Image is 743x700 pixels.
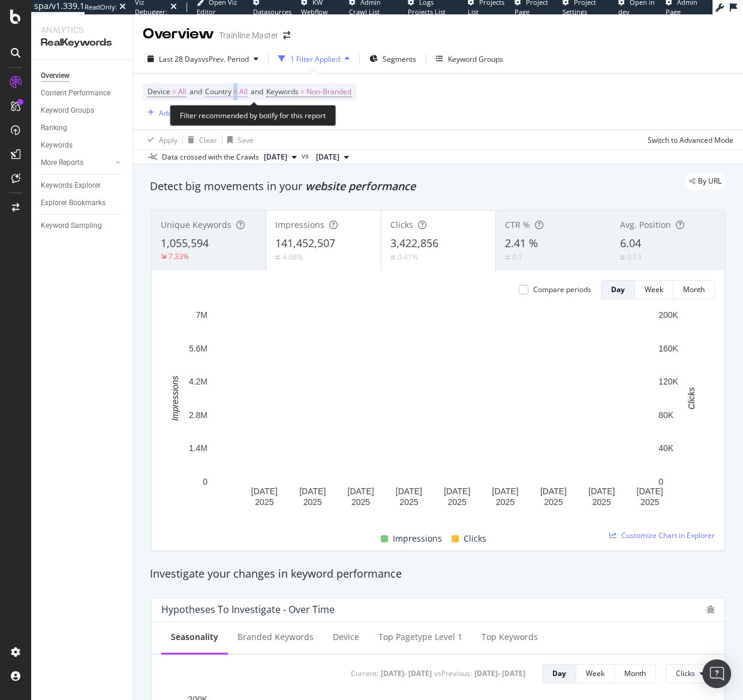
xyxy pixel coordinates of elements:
[150,566,726,582] div: Investigate your changes in keyword performance
[676,668,695,678] span: Clicks
[588,486,615,496] text: [DATE]
[41,122,67,134] div: Ranking
[474,668,525,678] div: [DATE] - [DATE]
[636,486,663,496] text: [DATE]
[624,668,646,678] div: Month
[159,54,201,64] span: Last 28 Days
[627,252,642,262] div: 0.13
[41,104,94,117] div: Keyword Groups
[183,130,217,149] button: Clear
[178,83,186,100] span: All
[684,173,726,190] div: legacy label
[159,108,191,118] div: Add Filter
[143,49,263,68] button: Last 28 DaysvsPrev. Period
[611,284,625,295] div: Day
[222,130,254,149] button: Save
[85,2,117,12] div: ReadOnly:
[273,49,354,68] button: 1 Filter Applied
[161,219,231,230] span: Unique Keywords
[333,631,359,643] div: Device
[148,86,170,97] span: Device
[196,310,207,320] text: 7M
[259,150,302,164] button: [DATE]
[161,309,704,518] svg: A chart.
[706,605,715,614] div: bug
[170,375,180,420] text: Impressions
[645,284,663,295] div: Week
[41,220,102,232] div: Keyword Sampling
[299,486,326,496] text: [DATE]
[300,86,305,97] span: =
[431,49,508,68] button: Keyword Groups
[390,256,395,259] img: Equal
[702,659,731,688] div: Open Intercom Messenger
[41,197,106,209] div: Explorer Bookmarks
[592,497,611,507] text: 2025
[381,668,432,678] div: [DATE] - [DATE]
[237,631,314,643] div: Branded Keywords
[275,256,280,259] img: Equal
[306,83,351,100] span: Non-Branded
[201,54,249,64] span: vs Prev. Period
[253,7,291,16] span: Datasources
[540,486,567,496] text: [DATE]
[189,443,207,453] text: 1.4M
[390,219,413,230] span: Clicks
[620,236,641,250] span: 6.04
[351,497,370,507] text: 2025
[205,86,231,97] span: Country
[658,310,678,320] text: 200K
[586,668,604,678] div: Week
[41,24,123,36] div: Analytics
[658,410,674,420] text: 80K
[683,284,705,295] div: Month
[620,256,625,259] img: Equal
[666,664,715,683] button: Clicks
[378,631,462,643] div: Top pagetype Level 1
[275,236,335,250] span: 141,452,507
[255,497,273,507] text: 2025
[434,668,472,678] div: vs Previous :
[143,106,191,120] button: Add Filter
[41,104,124,117] a: Keyword Groups
[464,531,486,546] span: Clicks
[172,86,176,97] span: =
[159,135,178,145] div: Apply
[189,377,207,386] text: 4.2M
[143,24,214,44] div: Overview
[383,54,416,64] span: Segments
[237,135,254,145] div: Save
[658,344,678,353] text: 160K
[609,530,715,540] a: Customize Chart in Explorer
[621,530,715,540] span: Customize Chart in Explorer
[41,70,124,82] a: Overview
[302,151,311,161] span: vs
[347,486,374,496] text: [DATE]
[239,83,248,100] span: All
[658,377,678,386] text: 120K
[533,284,591,295] div: Compare periods
[448,497,467,507] text: 2025
[444,486,470,496] text: [DATE]
[161,236,209,250] span: 1,055,594
[203,476,207,486] text: 0
[542,664,576,683] button: Day
[41,179,124,192] a: Keywords Explorer
[643,130,733,149] button: Switch to Advanced Mode
[640,497,659,507] text: 2025
[290,54,340,64] div: 1 Filter Applied
[365,49,421,68] button: Segments
[41,179,101,192] div: Keywords Explorer
[41,70,70,82] div: Overview
[552,668,566,678] div: Day
[482,631,538,643] div: Top Keywords
[189,86,202,97] span: and
[219,29,278,41] div: Trainline Master
[544,497,562,507] text: 2025
[143,130,178,149] button: Apply
[189,344,207,353] text: 5.6M
[316,152,339,163] span: 2025 Aug. 24th
[233,86,237,97] span: =
[673,280,715,299] button: Month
